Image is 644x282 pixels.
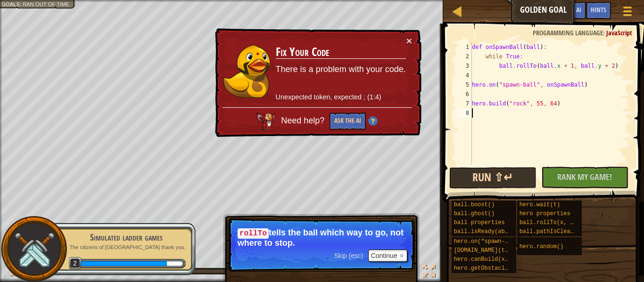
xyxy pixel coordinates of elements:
p: tells the ball which way to go, not where to stop. [238,228,405,248]
p: There is a problem with your code. [276,64,406,76]
span: ball properties [454,219,505,226]
div: Simulated ladder games [67,231,186,244]
span: ball.rollTo(x, y) [520,219,577,226]
span: ball.boost() [454,201,495,208]
button: Toggle fullscreen [420,263,438,282]
span: Goals [1,1,20,7]
span: : [20,1,23,7]
code: rollTo [238,228,269,239]
button: Rank My Game! [541,167,628,188]
h3: Fix Your Code [276,46,406,59]
p: The citizens of [GEOGRAPHIC_DATA] thank you. [67,244,186,251]
span: hero.getObstacleAt(x, y) [454,265,536,272]
span: Programming language [533,28,603,37]
span: : [603,28,606,37]
span: hero.wait(t) [520,201,560,208]
div: 2 [456,52,472,61]
span: JavaScript [606,28,632,37]
span: Need help? [281,116,327,125]
span: Ask AI [565,5,581,14]
button: Show game menu [616,2,639,24]
div: 6 [456,89,472,99]
span: hero.canBuild(x, y) [454,256,519,263]
div: 3 [456,61,472,71]
div: 4 [456,71,472,80]
span: hero.random() [520,243,564,250]
img: duck_okar.png [223,45,270,98]
span: ball.pathIsClear(x, y) [520,228,594,235]
img: swords.png [13,228,56,271]
span: Skip (esc) [334,252,363,259]
div: 5 [456,80,472,89]
span: ball.ghost() [454,210,495,217]
div: 7 [456,99,472,108]
span: Hints [591,5,606,14]
span: Rank My Game! [557,171,612,183]
button: Run ⇧↵ [449,167,537,189]
span: [DOMAIN_NAME](type, x, y) [454,247,539,254]
button: Continue [368,250,407,262]
span: hero properties [520,210,570,217]
img: AI [256,113,275,129]
div: 1 [456,42,472,52]
button: Ask the AI [330,113,366,130]
span: Ran out of time [23,1,69,7]
p: Unexpected token, expected ; (1:4) [276,92,406,102]
div: 8 [456,108,472,118]
button: Ask AI [561,2,586,19]
img: Hint [368,116,378,126]
span: hero.on("spawn-ball", f) [454,238,536,245]
button: × [406,36,412,46]
span: 2 [69,257,82,270]
span: ball.isReady(ability) [454,228,525,235]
